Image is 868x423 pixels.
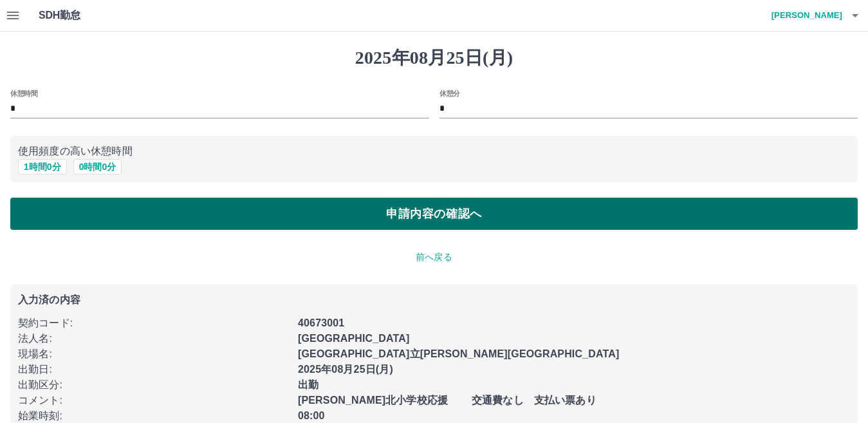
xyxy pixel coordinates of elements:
[10,88,37,98] label: 休憩時間
[18,331,290,346] p: 法人名 :
[298,364,393,375] b: 2025年08月25日(月)
[18,377,290,393] p: 出勤区分 :
[439,88,460,98] label: 休憩分
[18,159,67,174] button: 1時間0分
[18,362,290,377] p: 出勤日 :
[18,144,850,159] p: 使用頻度の高い休憩時間
[18,393,290,408] p: コメント :
[10,198,858,230] button: 申請内容の確認へ
[298,395,596,406] b: [PERSON_NAME]北小学校応援 交通費なし 支払い票あり
[18,346,290,362] p: 現場名 :
[10,47,858,69] h1: 2025年08月25日(月)
[18,315,290,331] p: 契約コード :
[298,410,325,421] b: 08:00
[298,348,619,359] b: [GEOGRAPHIC_DATA]立[PERSON_NAME][GEOGRAPHIC_DATA]
[18,295,850,305] p: 入力済の内容
[298,379,319,390] b: 出勤
[298,333,410,344] b: [GEOGRAPHIC_DATA]
[73,159,122,174] button: 0時間0分
[298,317,344,328] b: 40673001
[10,250,858,264] p: 前へ戻る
